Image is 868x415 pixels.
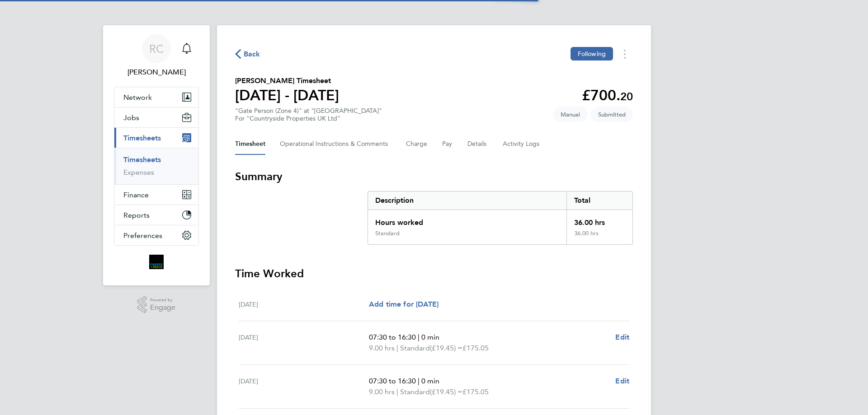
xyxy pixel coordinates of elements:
[150,304,175,312] span: Engage
[123,168,154,177] a: Expenses
[418,377,420,385] span: |
[369,344,395,352] span: 9.00 hrs
[566,230,632,244] div: 36.00 hrs
[368,191,633,245] div: Summary
[123,191,149,199] span: Finance
[123,231,162,240] span: Preferences
[235,107,382,122] div: "Gate Person (Zone 4)" at "[GEOGRAPHIC_DATA]"
[114,225,198,245] button: Preferences
[617,47,633,61] button: Timesheets Menu
[462,387,489,396] span: £175.05
[368,210,566,230] div: Hours worked
[123,93,152,102] span: Network
[123,134,161,142] span: Timesheets
[114,148,198,184] div: Timesheets
[114,34,199,78] a: RC[PERSON_NAME]
[114,255,199,269] a: Go to home page
[114,205,198,225] button: Reports
[149,255,164,269] img: bromak-logo-retina.png
[582,87,633,104] app-decimal: £700.
[571,47,613,61] button: Following
[369,300,439,308] span: Add time for [DATE]
[235,115,382,122] div: For "Countryside Properties UK Ltd"
[620,90,633,103] span: 20
[369,387,395,396] span: 9.00 hrs
[235,86,339,104] h1: [DATE] - [DATE]
[239,332,369,354] div: [DATE]
[400,387,430,397] span: Standard
[615,333,629,341] span: Edit
[150,296,175,304] span: Powered by
[280,133,392,155] button: Operational Instructions & Comments
[235,48,260,60] button: Back
[503,133,541,155] button: Activity Logs
[114,107,198,127] button: Jobs
[235,169,633,184] h3: Summary
[421,333,439,341] span: 0 min
[418,333,420,341] span: |
[114,67,199,78] span: Robyn Clarke
[615,377,629,385] span: Edit
[368,191,566,210] div: Description
[114,185,198,205] button: Finance
[421,377,439,385] span: 0 min
[462,344,489,352] span: £175.05
[369,333,416,341] span: 07:30 to 16:30
[114,87,198,107] button: Network
[244,49,260,60] span: Back
[553,107,587,122] span: This timesheet was manually created.
[566,210,632,230] div: 36.00 hrs
[114,128,198,148] button: Timesheets
[123,155,161,164] a: Timesheets
[615,332,629,343] a: Edit
[430,344,462,352] span: (£19.45) =
[615,376,629,387] a: Edit
[467,133,488,155] button: Details
[400,343,430,354] span: Standard
[235,75,339,86] h2: [PERSON_NAME] Timesheet
[239,376,369,397] div: [DATE]
[369,377,416,385] span: 07:30 to 16:30
[396,387,398,396] span: |
[396,344,398,352] span: |
[239,299,369,310] div: [DATE]
[235,133,265,155] button: Timesheet
[137,296,176,313] a: Powered byEngage
[591,107,633,122] span: This timesheet is Submitted.
[123,211,150,219] span: Reports
[430,387,462,396] span: (£19.45) =
[578,50,606,58] span: Following
[123,113,139,122] span: Jobs
[149,43,164,55] span: RC
[566,191,632,210] div: Total
[369,299,439,310] a: Add time for [DATE]
[406,133,428,155] button: Charge
[103,25,210,285] nav: Main navigation
[235,266,633,281] h3: Time Worked
[442,133,453,155] button: Pay
[375,230,400,237] div: Standard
